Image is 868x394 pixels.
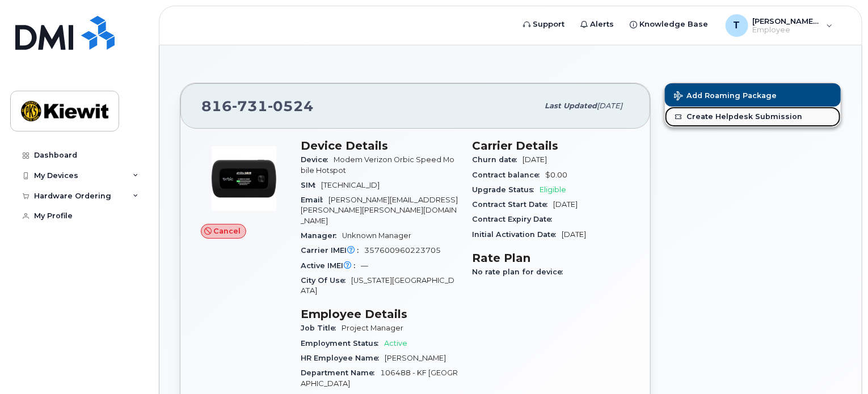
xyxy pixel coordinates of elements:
[472,230,562,239] span: Initial Activation Date
[301,155,334,164] span: Device
[321,181,380,189] span: [TECHNICAL_ID]
[385,354,446,362] span: [PERSON_NAME]
[301,354,385,362] span: HR Employee Name
[301,196,328,204] span: Email
[472,251,630,265] h3: Rate Plan
[301,368,458,387] span: 106488 - KF [GEOGRAPHIC_DATA]
[268,98,314,115] span: 0524
[523,155,547,164] span: [DATE]
[364,246,441,255] span: 357600960223705
[301,307,458,321] h3: Employee Details
[562,230,586,239] span: [DATE]
[301,139,458,152] h3: Device Details
[545,171,567,179] span: $0.00
[361,261,368,270] span: —
[665,107,841,127] a: Create Helpdesk Submission
[232,98,268,115] span: 731
[472,215,558,223] span: Contract Expiry Date
[301,181,321,189] span: SIM
[545,101,597,110] span: Last updated
[540,185,566,194] span: Eligible
[472,155,523,164] span: Churn date
[214,226,241,236] span: Cancel
[301,261,361,270] span: Active IMEI
[472,171,545,179] span: Contract balance
[472,200,553,209] span: Contract Start Date
[301,276,351,285] span: City Of Use
[301,196,458,225] span: [PERSON_NAME][EMAIL_ADDRESS][PERSON_NAME][PERSON_NAME][DOMAIN_NAME]
[819,345,859,385] iframe: Messenger Launcher
[301,246,364,255] span: Carrier IMEI
[384,339,407,348] span: Active
[201,98,314,115] span: 816
[301,231,342,240] span: Manager
[553,200,578,209] span: [DATE]
[472,185,540,194] span: Upgrade Status
[674,91,777,102] span: Add Roaming Package
[301,155,454,174] span: Modem Verizon Orbic Speed Mobile Hotspot
[472,139,630,152] h3: Carrier Details
[342,324,403,332] span: Project Manager
[597,101,622,110] span: [DATE]
[342,231,411,240] span: Unknown Manager
[301,276,454,295] span: [US_STATE][GEOGRAPHIC_DATA]
[301,324,342,332] span: Job Title
[665,83,841,107] button: Add Roaming Package
[301,339,384,348] span: Employment Status
[301,368,380,377] span: Department Name
[472,268,568,276] span: No rate plan for device
[210,145,278,213] img: image20231002-3703462-fz9zi0.jpeg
